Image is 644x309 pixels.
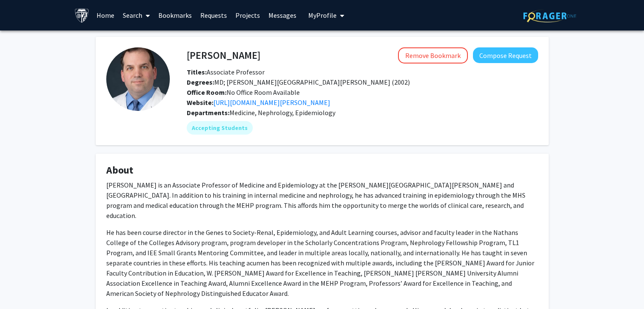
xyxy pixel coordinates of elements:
a: Home [92,0,119,30]
span: My Profile [308,11,337,19]
b: Website: [187,98,213,107]
p: He has been course director in the Genes to Society-Renal, Epidemiology, and Adult Learning cours... [106,227,538,298]
iframe: Chat [6,271,36,303]
span: Associate Professor [187,68,265,76]
a: Opens in a new tab [213,98,330,107]
a: Projects [231,0,264,30]
img: Profile Picture [106,47,170,111]
b: Departments: [187,108,229,117]
p: [PERSON_NAME] is an Associate Professor of Medicine and Epidemiology at the [PERSON_NAME][GEOGRAP... [106,180,538,221]
a: Search [119,0,154,30]
h4: About [106,164,538,177]
button: Compose Request to Stephen Sozio [473,47,538,63]
span: MD; [PERSON_NAME][GEOGRAPHIC_DATA][PERSON_NAME] (2002) [187,78,410,86]
button: Remove Bookmark [398,47,468,63]
b: Titles: [187,68,207,76]
img: Johns Hopkins University Logo [75,8,89,23]
a: Requests [196,0,231,30]
img: ForagerOne Logo [523,9,576,22]
a: Messages [264,0,301,30]
span: Medicine, Nephrology, Epidemiology [229,108,335,117]
h4: [PERSON_NAME] [187,47,260,63]
mat-chip: Accepting Students [187,121,253,135]
a: Bookmarks [154,0,196,30]
b: Office Room: [187,88,227,97]
b: Degrees: [187,78,214,86]
span: No Office Room Available [187,88,300,97]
